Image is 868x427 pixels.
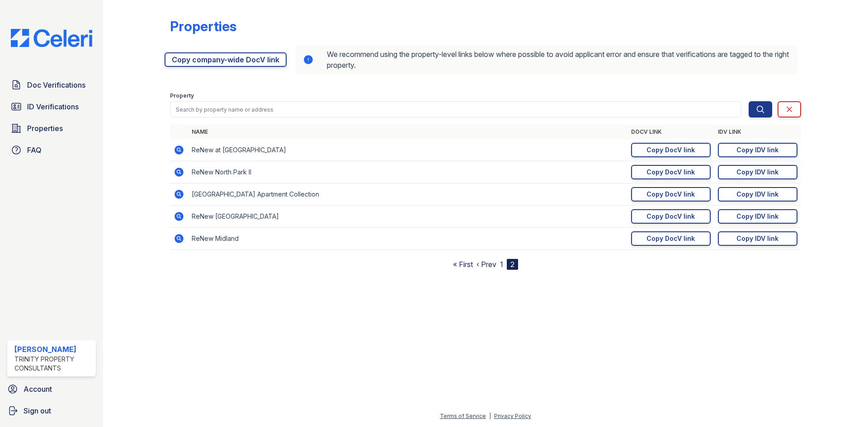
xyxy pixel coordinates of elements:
td: ReNew at [GEOGRAPHIC_DATA] [188,139,627,161]
div: Copy IDV link [736,168,778,177]
a: Account [4,380,99,398]
span: ID Verifications [27,101,79,112]
img: CE_Logo_Blue-a8612792a0a2168367f1c8372b55b34899dd931a85d93a1a3d3e32e68fde9ad4.png [4,29,99,47]
td: ReNew North Park II [188,161,627,183]
a: Copy IDV link [718,143,797,157]
a: Terms of Service [440,413,486,419]
a: ID Verifications [7,98,96,116]
div: Copy DocV link [646,234,695,243]
div: Copy DocV link [646,190,695,199]
label: Property [170,92,194,99]
th: DocV Link [627,125,714,139]
span: Doc Verifications [27,80,85,90]
a: Copy DocV link [631,209,711,224]
div: 2 [507,259,518,270]
span: FAQ [27,145,42,155]
div: Copy IDV link [736,145,778,155]
a: Doc Verifications [7,76,96,94]
a: Copy company-wide DocV link [165,52,287,67]
a: Copy DocV link [631,187,711,202]
div: Copy DocV link [646,212,695,221]
td: ReNew [GEOGRAPHIC_DATA] [188,206,627,228]
div: We recommend using the property-level links below where possible to avoid applicant error and ens... [296,45,797,74]
td: ReNew Midland [188,228,627,250]
div: [PERSON_NAME] [14,344,92,355]
div: Properties [170,18,236,34]
span: Sign out [24,405,51,416]
a: Copy IDV link [718,209,797,224]
th: IDV Link [714,125,801,139]
a: FAQ [7,141,96,159]
th: Name [188,125,627,139]
td: [GEOGRAPHIC_DATA] Apartment Collection [188,183,627,206]
div: | [489,413,491,419]
a: Copy IDV link [718,231,797,246]
a: Copy DocV link [631,231,711,246]
a: Copy DocV link [631,165,711,179]
span: Account [24,384,52,394]
a: Copy IDV link [718,187,797,202]
div: Copy IDV link [736,212,778,221]
a: Privacy Policy [494,413,531,419]
a: ‹ Prev [476,260,496,269]
div: Trinity Property Consultants [14,355,92,373]
div: Copy IDV link [736,234,778,243]
a: Copy DocV link [631,143,711,157]
div: Copy IDV link [736,190,778,199]
a: Sign out [4,402,99,420]
a: Copy IDV link [718,165,797,179]
input: Search by property name or address [170,101,741,117]
div: Copy DocV link [646,145,695,155]
span: Properties [27,123,63,134]
div: Copy DocV link [646,168,695,177]
a: Properties [7,119,96,137]
a: 1 [500,260,503,269]
a: « First [453,260,473,269]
